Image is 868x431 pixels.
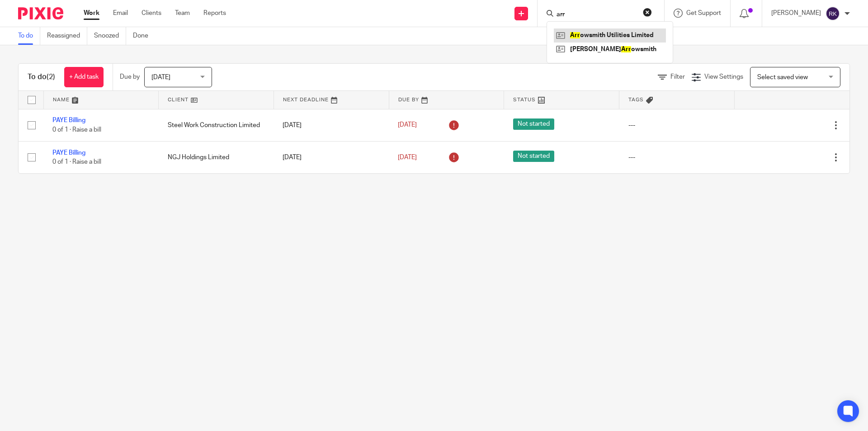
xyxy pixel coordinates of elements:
td: [DATE] [274,109,389,141]
div: --- [628,121,726,130]
div: --- [628,153,726,162]
span: [DATE] [398,122,417,128]
span: View Settings [704,74,743,80]
span: Get Support [686,10,721,16]
span: Not started [513,118,554,130]
img: svg%3E [826,6,840,21]
p: [PERSON_NAME] [771,9,821,18]
a: To do [18,27,40,45]
a: Reassigned [47,27,87,45]
a: Snoozed [94,27,126,45]
span: 0 of 1 · Raise a bill [52,127,101,133]
span: Not started [513,151,554,162]
button: Clear [643,8,652,17]
td: [DATE] [274,141,389,173]
td: NGJ Holdings Limited [159,141,274,173]
span: 0 of 1 · Raise a bill [52,159,101,165]
a: Team [175,9,190,18]
td: Steel Work Construction Limited [159,109,274,141]
span: Filter [670,74,685,80]
a: Reports [203,9,226,18]
a: Work [84,9,99,18]
a: Done [133,27,155,45]
span: Select saved view [757,74,808,81]
a: PAYE Billing [52,150,85,156]
a: + Add task [64,67,104,87]
a: Email [113,9,128,18]
p: Due by [120,72,140,81]
input: Search [556,11,637,19]
img: Pixie [18,7,63,19]
span: [DATE] [151,74,170,81]
h1: To do [28,72,55,82]
span: Tags [628,97,644,102]
a: PAYE Billing [52,117,85,123]
span: (2) [47,73,55,81]
span: [DATE] [398,154,417,161]
a: Clients [142,9,161,18]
